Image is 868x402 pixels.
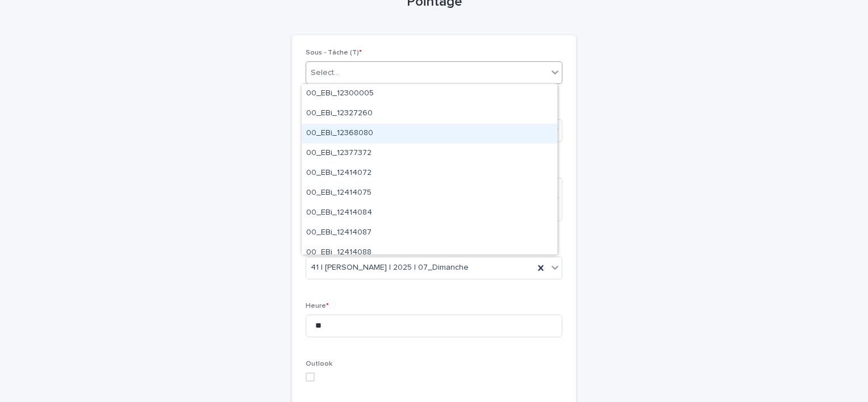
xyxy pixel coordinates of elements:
[302,243,557,263] div: 00_EBi_12414088
[302,144,557,164] div: 00_EBi_12377372
[306,361,332,367] span: Outlook
[306,49,362,56] span: Sous - Tâche (T)
[302,203,557,223] div: 00_EBi_12414084
[302,84,557,104] div: 00_EBi_12300005
[302,223,557,243] div: 00_EBi_12414087
[302,183,557,203] div: 00_EBi_12414075
[302,104,557,124] div: 00_EBi_12327260
[302,124,557,144] div: 00_EBi_12368080
[311,262,469,274] span: 41 | [PERSON_NAME] | 2025 | 07_Dimanche
[306,303,329,309] span: Heure
[311,67,339,79] div: Select...
[302,164,557,183] div: 00_EBi_12414072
